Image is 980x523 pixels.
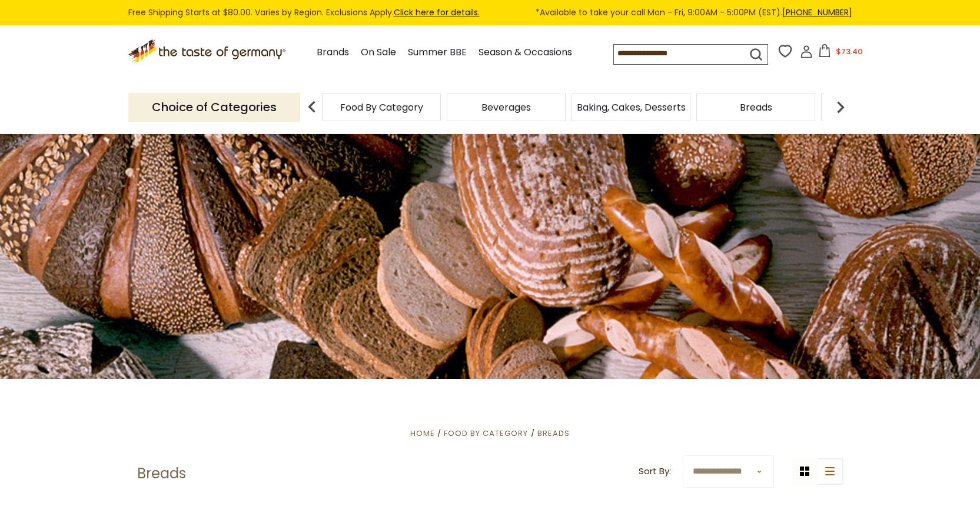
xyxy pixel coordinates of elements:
label: Sort By: [639,464,671,479]
p: Choice of Categories [128,93,300,122]
a: Brands [317,45,349,61]
img: next arrow [829,95,852,119]
button: $73.40 [815,44,865,62]
a: Season & Occasions [479,45,572,61]
a: Baking, Cakes, Desserts [577,103,686,112]
a: Breads [740,103,772,112]
a: [PHONE_NUMBER] [782,6,852,18]
a: Beverages [481,103,531,112]
a: Click here for details. [394,6,480,18]
span: *Available to take your call Mon - Fri, 9:00AM - 5:00PM (EST). [536,6,852,19]
h1: Breads [137,465,186,482]
a: Summer BBE [408,45,467,61]
a: Food By Category [444,428,528,439]
a: On Sale [361,45,396,61]
img: previous arrow [300,95,324,119]
a: Home [410,428,435,439]
div: Free Shipping Starts at $80.00. Varies by Region. Exclusions Apply. [128,6,852,19]
a: Breads [537,428,570,439]
span: $73.40 [836,46,863,57]
a: Food By Category [340,103,423,112]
